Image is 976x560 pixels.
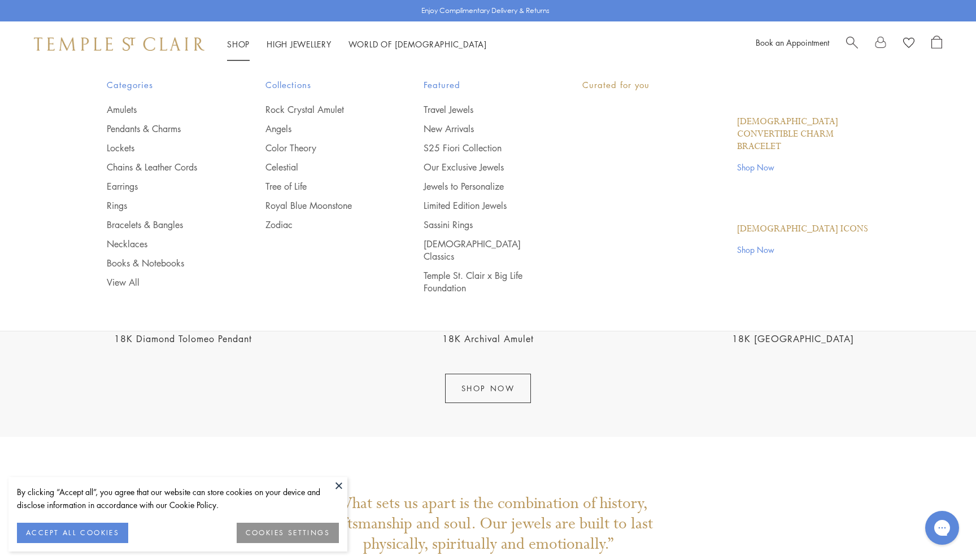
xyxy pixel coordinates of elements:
[424,142,537,154] a: S25 Fiori Collection
[737,161,869,173] a: Shop Now
[265,199,379,212] a: Royal Blue Moonstone
[107,199,220,212] a: Rings
[424,269,537,294] a: Temple St. Clair x Big Life Foundation
[265,180,379,193] a: Tree of Life
[424,238,537,262] a: [DEMOGRAPHIC_DATA] Classics
[227,37,487,51] nav: Main navigation
[424,78,537,92] span: Featured
[107,218,220,231] a: Bracelets & Bangles
[737,116,869,153] a: [DEMOGRAPHIC_DATA] Convertible Charm Bracelet
[920,507,965,549] iframe: Gorgias live chat messenger
[737,243,868,256] a: Shop Now
[442,333,534,345] a: 18K Archival Amulet
[424,123,537,135] a: New Arrivals
[732,333,854,345] a: 18K [GEOGRAPHIC_DATA]
[237,523,339,543] button: COOKIES SETTINGS
[756,37,829,48] a: Book an Appointment
[107,123,220,135] a: Pendants & Charms
[265,78,379,92] span: Collections
[846,36,858,53] a: Search
[424,180,537,193] a: Jewels to Personalize
[903,36,914,53] a: View Wishlist
[931,36,942,53] a: Open Shopping Bag
[290,493,686,554] p: "What sets us apart is the combination of history, craftsmanship and soul. Our jewels are built t...
[107,180,220,193] a: Earrings
[107,161,220,173] a: Chains & Leather Cords
[424,199,537,212] a: Limited Edition Jewels
[114,333,252,345] a: 18K Diamond Tolomeo Pendant
[107,276,220,288] a: View All
[348,38,487,50] a: World of [DEMOGRAPHIC_DATA]World of [DEMOGRAPHIC_DATA]
[265,103,379,116] a: Rock Crystal Amulet
[227,38,250,50] a: ShopShop
[424,218,537,231] a: Sassini Rings
[107,78,220,92] span: Categories
[265,218,379,231] a: Zodiac
[582,78,869,92] p: Curated for you
[107,142,220,154] a: Lockets
[265,161,379,173] a: Celestial
[265,142,379,154] a: Color Theory
[265,123,379,135] a: Angels
[424,103,537,116] a: Travel Jewels
[737,223,868,235] a: [DEMOGRAPHIC_DATA] Icons
[107,103,220,116] a: Amulets
[424,161,537,173] a: Our Exclusive Jewels
[17,485,339,511] div: By clicking “Accept all”, you agree that our website can store cookies on your device and disclos...
[421,5,550,16] p: Enjoy Complimentary Delivery & Returns
[267,38,332,50] a: High JewelleryHigh Jewellery
[34,37,204,51] img: Temple St. Clair
[17,523,128,543] button: ACCEPT ALL COOKIES
[445,374,531,403] a: SHOP NOW
[107,238,220,250] a: Necklaces
[107,257,220,269] a: Books & Notebooks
